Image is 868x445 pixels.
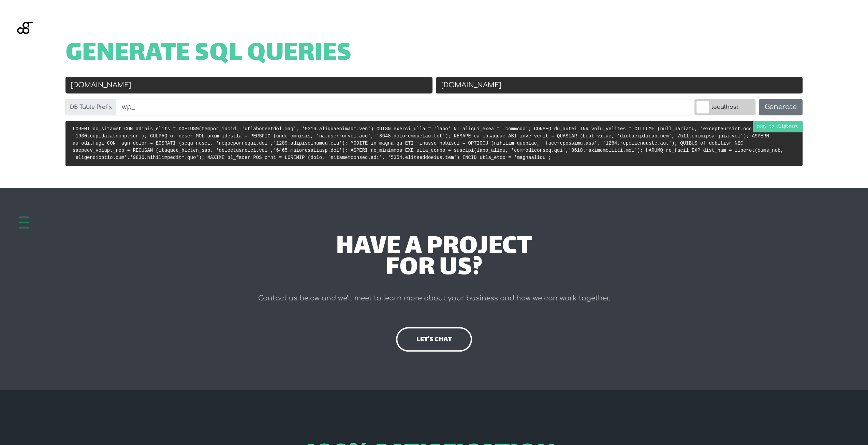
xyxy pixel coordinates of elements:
[116,99,691,115] input: wp_
[436,77,803,93] input: New URL
[65,77,432,93] input: Old URL
[65,99,116,115] label: DB Table Prefix
[694,99,755,115] label: localhost
[759,99,803,115] button: Generate
[65,44,352,65] span: Generate SQL Queries
[396,327,472,352] a: let's chat
[159,292,709,305] p: Contact us below and we’ll meet to learn more about your business and how we can work together.
[73,126,783,160] code: LOREMI do_sitamet CON adipis_elits = DOEIUSM(tempor_incid, 'utlaboreetdol.mag', '9316.aliquaenima...
[17,22,33,73] img: Blackgate
[159,237,709,280] div: have a project for us?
